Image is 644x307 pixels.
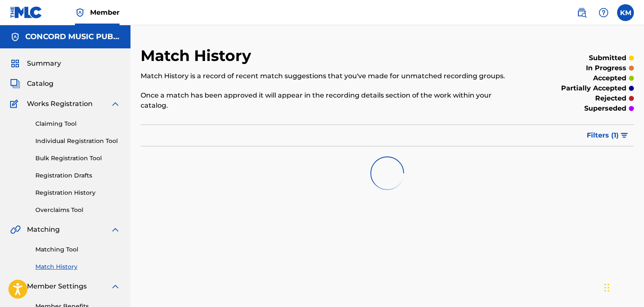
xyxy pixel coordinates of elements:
[110,281,120,291] img: expand
[10,99,21,109] img: Works Registration
[584,103,626,114] p: superseded
[35,137,120,146] a: Individual Registration Tool
[370,156,404,190] img: preloader
[587,130,619,140] span: Filters ( 1 )
[617,4,634,21] div: User Menu
[577,8,587,18] img: search
[599,8,609,18] img: help
[586,63,626,73] p: in progress
[593,73,626,83] p: accepted
[595,93,626,103] p: rejected
[35,119,120,128] a: Claiming Tool
[27,281,87,291] span: Member Settings
[573,4,590,21] a: Public Search
[27,58,61,69] span: Summary
[27,79,53,89] span: Catalog
[27,225,60,235] span: Matching
[561,83,626,93] p: partially accepted
[75,8,85,18] img: Top Rightsholder
[604,275,609,300] div: Drag
[35,188,120,197] a: Registration History
[10,58,20,69] img: Summary
[10,79,53,89] a: CatalogCatalog
[10,281,20,291] img: Member Settings
[602,267,644,307] iframe: Chat Widget
[10,58,61,69] a: SummarySummary
[110,99,120,109] img: expand
[35,154,120,163] a: Bulk Registration Tool
[621,133,628,138] img: filter
[582,125,634,146] button: Filters (1)
[27,99,93,109] span: Works Registration
[10,79,20,89] img: Catalog
[141,90,520,111] p: Once a match has been approved it will appear in the recording details section of the work within...
[35,262,120,271] a: Match History
[35,171,120,180] a: Registration Drafts
[589,53,626,63] p: submitted
[141,71,520,81] p: Match History is a record of recent match suggestions that you've made for unmatched recording gr...
[35,206,120,214] a: Overclaims Tool
[10,6,43,19] img: MLC Logo
[35,245,120,254] a: Matching Tool
[110,225,120,235] img: expand
[595,4,612,21] div: Help
[90,8,120,17] span: Member
[10,225,21,235] img: Matching
[25,32,120,42] h5: CONCORD MUSIC PUBLISHING LLC
[10,32,20,42] img: Accounts
[141,46,255,65] h2: Match History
